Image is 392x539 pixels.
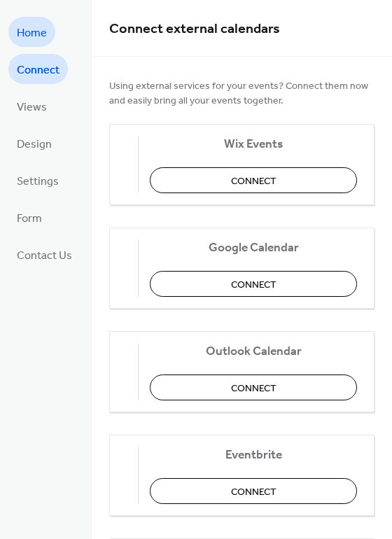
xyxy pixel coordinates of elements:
span: Google Calendar [150,241,357,255]
button: Connect [150,271,357,297]
span: Contact Us [17,245,72,267]
a: Connect [8,54,68,84]
a: Contact Us [8,239,80,269]
button: Connect [150,167,357,193]
span: Home [17,22,47,44]
span: Views [17,97,47,118]
a: Views [8,91,55,121]
span: Settings [17,171,59,192]
span: Connect external calendars [109,15,280,43]
span: Connect [231,485,276,500]
button: Connect [150,374,357,400]
a: Settings [8,165,67,195]
span: Design [17,134,52,155]
span: Wix Events [150,137,357,152]
button: Connect [150,478,357,504]
a: Design [8,128,60,158]
span: Using external services for your events? Connect them now and easily bring all your events together. [109,79,374,108]
span: Connect [231,381,276,396]
span: Eventbrite [150,448,357,463]
a: Form [8,202,50,232]
span: Form [17,208,42,230]
a: Home [8,17,55,47]
span: Connect [231,174,276,189]
span: Connect [231,278,276,293]
span: Outlook Calendar [150,344,357,359]
span: Connect [17,59,59,81]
